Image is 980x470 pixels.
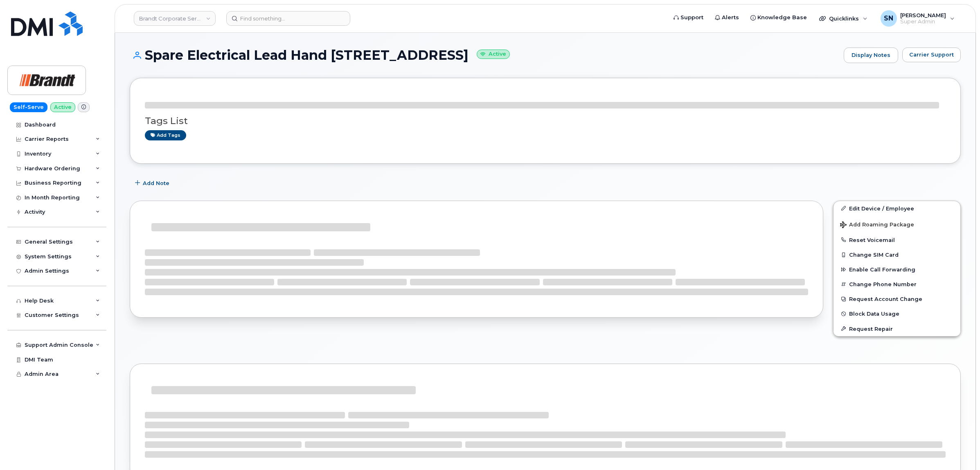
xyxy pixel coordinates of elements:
button: Request Account Change [834,291,960,306]
span: Add Roaming Package [840,221,914,229]
a: Add tags [145,130,186,140]
h1: Spare Electrical Lead Hand [STREET_ADDRESS] [130,48,840,62]
a: Display Notes [844,47,898,63]
button: Reset Voicemail [834,233,960,247]
a: Edit Device / Employee [834,201,960,216]
button: Add Roaming Package [834,216,960,233]
button: Carrier Support [902,47,961,62]
span: Enable Call Forwarding [849,267,915,273]
button: Add Note [130,176,176,191]
h3: Tags List [145,116,946,126]
button: Change SIM Card [834,247,960,262]
span: Add Note [143,179,169,187]
button: Change Phone Number [834,277,960,291]
button: Enable Call Forwarding [834,262,960,277]
button: Block Data Usage [834,306,960,321]
small: Active [477,50,510,59]
button: Request Repair [834,321,960,336]
span: Carrier Support [909,51,954,59]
